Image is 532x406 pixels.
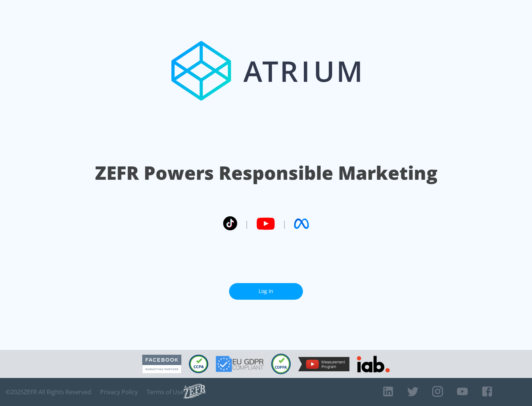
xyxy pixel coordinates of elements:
img: CCPA Compliant [189,355,208,373]
a: Log In [229,283,303,300]
span: | [245,218,249,229]
a: Terms of Use [147,388,184,396]
span: | [282,218,287,229]
h1: ZEFR Powers Responsible Marketing [95,160,437,186]
span: © 2025 ZEFR All Rights Reserved [6,388,91,396]
img: COPPA Compliant [271,354,291,374]
img: GDPR Compliant [216,356,264,372]
img: IAB [357,356,390,372]
img: Facebook Marketing Partner [142,355,181,374]
img: YouTube Measurement Program [298,357,349,371]
a: Privacy Policy [100,388,138,396]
